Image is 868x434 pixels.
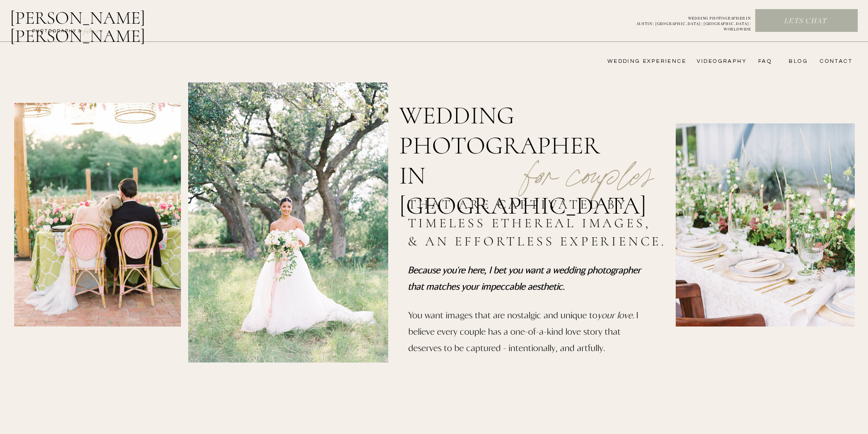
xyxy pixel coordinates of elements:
i: Because you're here, I bet you want a wedding photographer that matches your impeccable aesthetic. [408,264,641,291]
a: Lets chat [755,16,856,26]
p: WEDDING PHOTOGRAPHER IN AUSTIN | [GEOGRAPHIC_DATA] | [GEOGRAPHIC_DATA] | WORLDWIDE [621,16,751,26]
i: your love [597,309,632,320]
h2: that are captivated by timeless ethereal images, & an effortless experience. [408,195,671,253]
p: for couples [503,130,675,189]
a: bLog [786,58,808,65]
a: photography & [27,28,87,39]
a: wedding experience [595,58,686,65]
h1: wedding photographer in [GEOGRAPHIC_DATA] [399,101,630,169]
a: videography [694,58,747,65]
a: CONTACT [817,58,853,65]
a: FAQ [754,58,772,65]
a: FILMs [75,25,108,36]
p: You want images that are nostalgic and unique to . I believe every couple has a one-of-a-kind lov... [408,306,640,363]
a: [PERSON_NAME] [PERSON_NAME] [10,9,193,31]
a: WEDDING PHOTOGRAPHER INAUSTIN | [GEOGRAPHIC_DATA] | [GEOGRAPHIC_DATA] | WORLDWIDE [621,16,751,26]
